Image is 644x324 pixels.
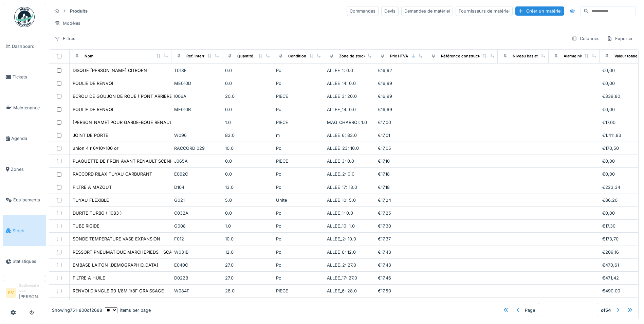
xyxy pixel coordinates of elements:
[378,132,423,139] div: €17,01
[276,171,321,177] div: Pc
[174,132,220,139] div: W096
[327,146,359,151] span: ALLEE_23: 10.0
[513,53,549,59] div: Niveau bas atteint ?
[225,93,271,100] div: 20.0
[73,275,105,281] div: FILTRE A HUILE
[276,184,321,191] div: Pc
[11,135,43,142] span: Agenda
[174,145,220,151] div: RACCORD_029
[276,236,321,242] div: Pc
[174,93,220,100] div: I006A
[378,262,423,268] div: €17,43
[174,288,220,294] div: W084F
[276,288,321,294] div: PIECE
[3,92,46,123] a: Maintenance
[378,106,423,113] div: €16,99
[13,228,43,234] span: Stock
[12,43,43,50] span: Dashboard
[569,34,603,43] div: Colonnes
[73,249,180,255] div: RESSORT PNEUMATIQUE MARCHEPIEDS - SCANIA
[225,210,271,216] div: 0.0
[276,158,321,164] div: PIECE
[174,275,220,281] div: D022B
[456,6,513,16] div: Fournisseurs de matériel
[11,166,43,173] span: Zones
[601,307,611,313] strong: of 54
[276,262,321,268] div: Pc
[73,171,152,177] div: RACCORD RILAX TUYAU CARBURANT
[174,249,220,255] div: W031B
[378,236,423,242] div: €17,37
[225,288,271,294] div: 28.0
[225,119,271,126] div: 1.0
[327,250,356,255] span: ALLEE_6: 12.0
[14,7,35,27] img: Badge_color-CXgf-gQk.svg
[3,185,46,216] a: Équipements
[525,307,535,313] div: Page
[327,288,357,293] span: ALLEE_6: 28.0
[186,53,208,59] div: Ref. interne
[73,223,99,229] div: TUBE RIGIDE
[237,53,253,59] div: Quantité
[225,158,271,164] div: 0.0
[52,18,84,28] div: Modèles
[327,68,353,73] span: ALLEE_1: 0.0
[614,53,638,59] div: Valeur totale
[327,172,354,177] span: ALLEE_2: 0.0
[174,106,220,113] div: ME010B
[276,210,321,216] div: Pc
[73,145,118,151] div: union 4 r 6x10x100 or
[378,249,423,255] div: €17,43
[378,119,423,126] div: €17,00
[225,236,271,242] div: 10.0
[276,197,321,203] div: Unité
[327,223,355,229] span: ALLEE_10: 1.0
[225,106,271,113] div: 0.0
[327,263,356,268] span: ALLEE_2: 27.0
[378,223,423,229] div: €17,30
[327,133,357,138] span: ALLEE_6: 83.0
[13,105,43,111] span: Maintenance
[225,197,271,203] div: 5.0
[67,8,90,14] strong: Produits
[105,307,151,313] div: items per page
[225,145,271,151] div: 10.0
[327,94,357,99] span: ALLEE_3: 20.0
[564,53,597,59] div: Alarme niveau bas
[73,210,122,216] div: DURITE TURBO ( 1083 )
[378,145,423,151] div: €17,05
[13,74,43,80] span: Tickets
[327,236,356,241] span: ALLEE_2: 10.0
[225,249,271,255] div: 12.0
[13,197,43,203] span: Équipements
[378,93,423,100] div: €16,99
[378,67,423,74] div: €16,92
[73,197,109,203] div: TUYAU FLEXIBLE
[378,184,423,191] div: €17,18
[73,262,158,268] div: EMBASE LAITON [DEMOGRAPHIC_DATA]
[390,53,408,59] div: Prix HTVA
[3,154,46,185] a: Zones
[225,132,271,139] div: 83.0
[276,93,321,100] div: PIECE
[327,275,357,281] span: ALLEE_17: 27.0
[327,211,353,216] span: ALLEE_1: 0.0
[378,80,423,87] div: €16,99
[276,249,321,255] div: Pc
[174,184,220,191] div: D104
[225,67,271,74] div: 0.0
[327,185,357,190] span: ALLEE_17: 13.0
[327,120,367,125] span: MAG_CHARROI: 1.0
[327,159,354,164] span: ALLEE_3: 0.0
[276,80,321,87] div: Pc
[19,283,43,293] div: Gestionnaire local
[174,236,220,242] div: F012
[225,171,271,177] div: 0.0
[73,119,194,126] div: [PERSON_NAME] POUR GARDE-BOUE RENAULT MASTER
[3,62,46,93] a: Tickets
[327,198,356,203] span: ALLEE_10: 5.0
[3,215,46,246] a: Stock
[381,6,399,16] div: Devis
[225,184,271,191] div: 13.0
[73,67,147,74] div: DISQUE [PERSON_NAME] CITROEN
